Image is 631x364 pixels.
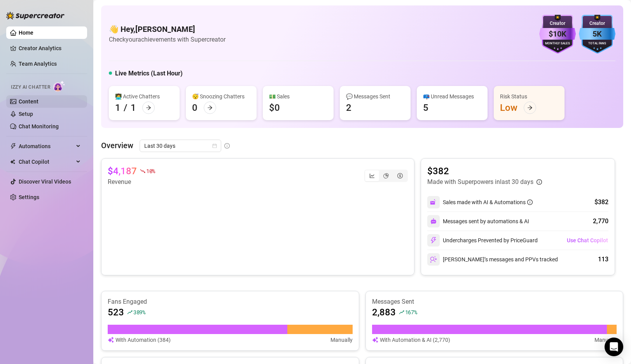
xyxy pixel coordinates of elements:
[399,310,404,315] span: rise
[405,308,417,316] span: 167 %
[108,336,114,344] img: svg%3e
[372,306,396,318] article: 2,883
[144,140,217,152] span: Last 30 days
[427,177,533,187] article: Made with Superpowers in last 30 days
[10,159,15,164] img: Chat Copilot
[430,256,437,263] img: svg%3e
[527,199,533,205] span: info-circle
[19,194,39,200] a: Settings
[567,237,608,243] span: Use Chat Copilot
[579,41,615,46] div: Total Fans
[598,255,608,264] div: 113
[423,101,428,114] div: 5
[115,336,171,344] article: With Automation (384)
[380,336,450,344] article: With Automation & AI (2,770)
[108,177,155,187] article: Revenue
[423,92,481,101] div: 📪 Unread Messages
[364,170,408,182] div: segmented control
[443,198,533,206] div: Sales made with AI & Automations
[19,123,59,129] a: Chat Monitoring
[372,336,378,344] img: svg%3e
[6,12,65,19] img: logo-BBDzfeDw.svg
[207,105,213,110] span: arrow-right
[594,198,608,207] div: $382
[397,173,403,178] span: dollar-circle
[566,234,608,247] button: Use Chat Copilot
[108,297,353,306] article: Fans Engaged
[19,156,74,168] span: Chat Copilot
[346,101,351,114] div: 2
[115,92,173,101] div: 👩‍💻 Active Chatters
[500,92,558,101] div: Risk Status
[430,237,437,244] img: svg%3e
[579,15,615,54] img: blue-badge-DgoSNQY1.svg
[101,140,133,151] article: Overview
[146,167,155,175] span: 10 %
[108,306,124,318] article: 523
[11,84,50,91] span: Izzy AI Chatter
[19,61,57,67] a: Team Analytics
[127,310,133,315] span: rise
[115,69,183,78] h5: Live Metrics (Last Hour)
[131,101,136,114] div: 1
[605,338,623,356] div: Open Intercom Messenger
[539,41,576,46] div: Monthly Sales
[330,336,353,344] article: Manually
[133,308,145,316] span: 389 %
[140,168,145,174] span: fall
[427,253,558,266] div: [PERSON_NAME]’s messages and PPVs tracked
[430,199,437,206] img: svg%3e
[369,173,375,178] span: line-chart
[269,92,327,101] div: 💵 Sales
[19,178,71,185] a: Discover Viral Videos
[19,98,38,105] a: Content
[53,80,65,92] img: AI Chatter
[579,28,615,40] div: 5K
[539,20,576,27] div: Creator
[346,92,404,101] div: 💬 Messages Sent
[19,140,74,152] span: Automations
[19,42,81,54] a: Creator Analytics
[372,297,617,306] article: Messages Sent
[10,143,16,149] span: thunderbolt
[427,234,538,247] div: Undercharges Prevented by PriceGuard
[269,101,280,114] div: $0
[108,165,137,177] article: $4,187
[430,218,437,224] img: svg%3e
[539,15,576,54] img: purple-badge-B9DA21FR.svg
[192,101,198,114] div: 0
[593,217,608,226] div: 2,770
[109,24,225,35] h4: 👋 Hey, [PERSON_NAME]
[192,92,250,101] div: 😴 Snoozing Chatters
[427,165,542,177] article: $382
[212,143,217,148] span: calendar
[594,336,617,344] article: Manually
[146,105,151,110] span: arrow-right
[19,111,33,117] a: Setup
[224,143,230,149] span: info-circle
[537,179,542,185] span: info-circle
[383,173,389,178] span: pie-chart
[109,35,225,44] article: Check your achievements with Supercreator
[115,101,121,114] div: 1
[527,105,533,110] span: arrow-right
[539,28,576,40] div: $10K
[19,30,33,36] a: Home
[427,215,529,227] div: Messages sent by automations & AI
[579,20,615,27] div: Creator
